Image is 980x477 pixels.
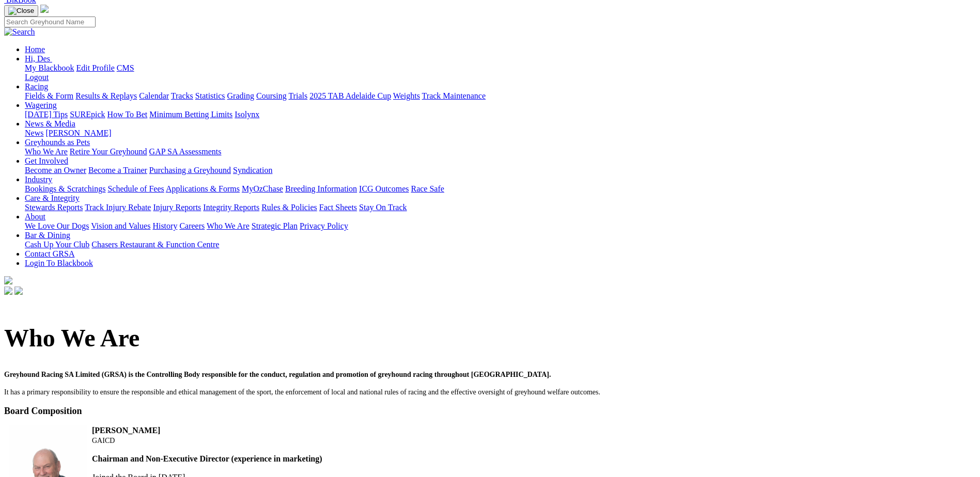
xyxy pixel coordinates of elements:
a: News [25,129,43,137]
a: Stay On Track [359,203,407,212]
span: Greyhound Racing SA Limited (GRSA) is the Controlling Body responsible for the conduct, regulatio... [4,371,551,378]
a: My Blackbook [25,63,74,72]
a: History [152,221,177,230]
a: Vision and Values [91,221,150,230]
button: Toggle navigation [4,5,38,17]
a: Become an Owner [25,166,86,174]
a: About [25,212,45,221]
div: Greyhounds as Pets [25,147,976,156]
a: Breeding Information [285,184,357,193]
a: Rules & Policies [261,203,317,212]
a: How To Bet [107,110,148,119]
a: Who We Are [207,221,250,230]
a: Industry [25,175,52,184]
img: twitter.svg [14,287,23,295]
span: Hi, Des [25,54,50,63]
a: Schedule of Fees [107,184,164,193]
a: Bookings & Scratchings [25,184,105,193]
a: 2025 TAB Adelaide Cup [309,91,391,100]
a: [DATE] Tips [25,110,68,119]
a: Contact GRSA [25,249,74,258]
a: Bar & Dining [25,231,70,240]
a: We Love Our Dogs [25,221,89,230]
a: Home [25,45,45,54]
a: Integrity Reports [203,203,259,212]
a: Retire Your Greyhound [70,147,147,156]
a: Track Injury Rebate [85,203,151,212]
a: News & Media [25,119,75,128]
a: MyOzChase [242,184,283,193]
a: Race Safe [411,184,444,193]
a: Privacy Policy [300,221,348,230]
a: Hi, Des [25,54,52,63]
a: Get Involved [25,156,68,165]
img: logo-grsa-white.png [40,5,49,13]
a: Cash Up Your Club [25,240,89,249]
a: [PERSON_NAME] [45,129,111,137]
a: Track Maintenance [422,91,486,100]
a: Minimum Betting Limits [149,110,232,119]
a: Stewards Reports [25,203,83,212]
a: Become a Trainer [88,166,147,174]
a: Statistics [195,91,225,100]
a: Results & Replays [75,91,137,100]
a: Grading [227,91,254,100]
a: Isolynx [235,110,259,119]
img: Search [4,27,35,37]
div: Hi, Des [25,63,976,82]
div: Racing [25,91,976,101]
a: Trials [288,91,307,100]
a: Logout [25,73,49,82]
a: CMS [117,63,134,72]
a: Coursing [256,91,287,100]
a: ICG Outcomes [359,184,409,193]
a: GAP SA Assessments [149,147,222,156]
a: Syndication [233,166,272,174]
img: facebook.svg [4,287,12,295]
a: Tracks [171,91,193,100]
a: Purchasing a Greyhound [149,166,231,174]
div: Get Involved [25,166,976,175]
a: Chasers Restaurant & Function Centre [91,240,219,249]
a: Racing [25,82,48,91]
div: Bar & Dining [25,240,976,249]
a: Edit Profile [76,63,115,72]
div: Wagering [25,110,976,119]
a: Injury Reports [153,203,201,212]
div: News & Media [25,129,976,138]
a: Strategic Plan [252,221,298,230]
a: Wagering [25,101,57,109]
a: Login To Blackbook [25,259,93,267]
a: Calendar [139,91,169,100]
a: SUREpick [70,110,105,119]
div: Industry [25,184,976,194]
strong: Chairman and Non-Executive Director (experience in marketing) [92,454,322,463]
strong: [PERSON_NAME] [92,426,160,435]
span: GAICD [92,437,115,444]
div: Care & Integrity [25,203,976,212]
input: Search [4,17,96,27]
a: Weights [393,91,420,100]
div: About [25,221,976,231]
span: It has a primary responsibility to ensure the responsible and ethical management of the sport, th... [4,388,600,396]
span: Who We Are [4,324,139,352]
span: Board Composition [4,406,82,416]
a: Care & Integrity [25,194,80,202]
img: Close [8,7,34,15]
img: logo-grsa-white.png [4,276,12,284]
a: Careers [179,221,205,230]
a: Applications & Forms [166,184,240,193]
a: Fields & Form [25,91,73,100]
a: Greyhounds as Pets [25,138,90,147]
a: Fact Sheets [319,203,357,212]
a: Who We Are [25,147,68,156]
